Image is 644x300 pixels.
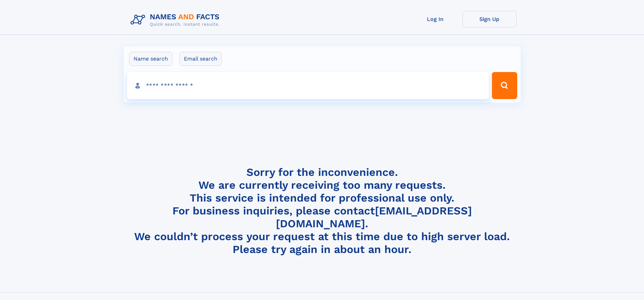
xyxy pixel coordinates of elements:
[180,52,222,66] label: Email search
[128,166,517,256] h4: Sorry for the inconvenience. We are currently receiving too many requests. This service is intend...
[492,72,517,99] button: Search Button
[276,204,472,230] a: [EMAIL_ADDRESS][DOMAIN_NAME]
[128,11,225,29] img: Logo Names and Facts
[408,11,462,27] a: Log In
[127,72,489,99] input: search input
[462,11,517,27] a: Sign Up
[129,52,172,66] label: Name search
